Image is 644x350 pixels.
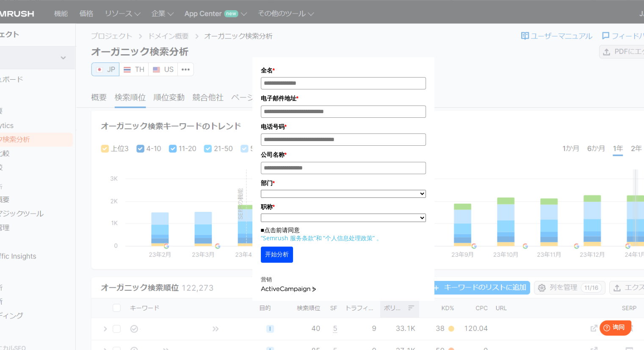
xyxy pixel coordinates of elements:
[569,317,635,341] iframe: 帮助小部件启动器
[261,234,322,242] a: “Semrush 服务条款”和
[265,251,289,258] font: 开始分析
[261,203,273,210] font: 职称
[261,226,282,234] font: ■点击前
[261,247,293,263] button: 开始分析
[323,234,382,242] a: “个人信息处理政策” 。
[282,226,300,234] font: 请同意
[261,123,285,130] font: 电话号码
[261,276,272,283] font: 营销
[261,151,285,158] font: 公司名称
[261,67,273,74] font: 全名
[261,180,273,186] font: 部门
[261,95,296,102] font: 电子邮件地址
